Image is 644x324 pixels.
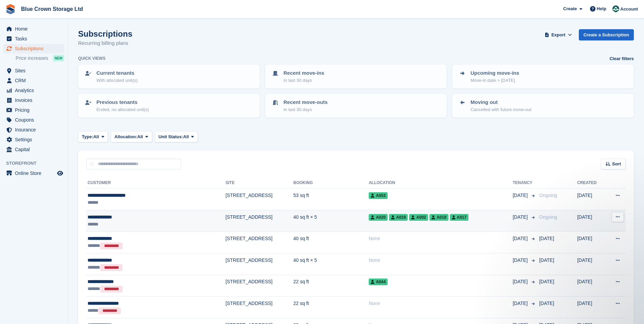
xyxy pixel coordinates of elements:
span: Create [563,5,577,12]
span: All [137,133,143,140]
span: [DATE] [513,192,529,199]
td: [DATE] [577,210,605,232]
a: Price increases NEW [16,54,64,62]
span: [DATE] [539,279,554,284]
th: Booking [293,178,369,188]
span: [DATE] [513,235,529,242]
a: menu [3,105,64,115]
button: Allocation: All [111,131,152,142]
a: menu [3,34,64,43]
a: Clear filters [609,55,634,62]
a: Recent move-outs In last 30 days [266,94,446,117]
span: Ongoing [539,214,557,220]
button: Type: All [78,131,108,142]
span: Sort [612,161,621,167]
span: Export [551,32,565,38]
span: Capital [15,145,56,154]
button: Unit Status: All [155,131,198,142]
td: 22 sq ft [293,275,369,296]
div: None [369,257,513,264]
td: 22 sq ft [293,296,369,318]
span: Storefront [6,160,68,167]
td: [STREET_ADDRESS] [225,275,293,296]
span: [DATE] [539,236,554,241]
span: Pricing [15,105,56,115]
span: Account [620,6,638,13]
span: A002 [409,214,428,221]
a: Moving out Cancelled with future move-out [453,94,633,117]
td: [STREET_ADDRESS] [225,232,293,253]
a: menu [3,66,64,75]
a: menu [3,145,64,154]
p: With allocated unit(s) [96,77,137,84]
span: Unit Status: [159,133,183,140]
span: [DATE] [539,257,554,263]
td: [DATE] [577,188,605,210]
td: [DATE] [577,296,605,318]
span: [DATE] [513,257,529,264]
th: Customer [86,178,225,188]
a: menu [3,115,64,125]
span: Ongoing [539,193,557,198]
td: [DATE] [577,232,605,253]
th: Allocation [369,178,513,188]
span: Coupons [15,115,56,125]
p: Recent move-outs [283,98,328,106]
a: Previous tenants Ended, no allocated unit(s) [79,94,259,117]
div: NEW [53,55,64,61]
td: [STREET_ADDRESS] [225,188,293,210]
td: [DATE] [577,253,605,275]
a: Preview store [56,169,64,177]
td: [STREET_ADDRESS] [225,296,293,318]
p: In last 30 days [283,77,324,84]
p: Current tenants [96,69,137,77]
a: menu [3,24,64,34]
a: Upcoming move-ins Move-in date > [DATE] [453,65,633,88]
span: Tasks [15,34,56,43]
a: menu [3,95,64,105]
span: Settings [15,135,56,144]
th: Created [577,178,605,188]
td: [STREET_ADDRESS] [225,253,293,275]
a: menu [3,168,64,178]
span: [DATE] [513,300,529,307]
span: A020 [369,214,388,221]
img: stora-icon-8386f47178a22dfd0bd8f6a31ec36ba5ce8667c1dd55bd0f319d3a0aa187defe.svg [5,4,16,14]
a: menu [3,125,64,134]
span: All [93,133,99,140]
th: Tenancy [513,178,536,188]
p: Recurring billing plans [78,39,132,47]
a: menu [3,86,64,95]
p: Moving out [471,98,531,106]
td: 40 sq ft × 5 [293,210,369,232]
a: menu [3,135,64,144]
span: A018 [429,214,448,221]
a: Recent move-ins In last 30 days [266,65,446,88]
span: Type: [82,133,93,140]
button: Export [544,29,573,40]
span: [DATE] [513,278,529,285]
span: CRM [15,76,56,85]
span: Help [597,5,606,12]
span: A044 [369,278,388,285]
div: None [369,235,513,242]
div: None [369,300,513,307]
p: Move-in date > [DATE] [471,77,519,84]
td: 53 sq ft [293,188,369,210]
span: Insurance [15,125,56,134]
span: [DATE] [513,214,529,221]
span: Invoices [15,95,56,105]
span: A019 [389,214,408,221]
span: A017 [450,214,469,221]
p: Cancelled with future move-out [471,106,531,113]
td: 40 sq ft [293,232,369,253]
p: Recent move-ins [283,69,324,77]
span: Sites [15,66,56,75]
a: Current tenants With allocated unit(s) [79,65,259,88]
td: 40 sq ft × 5 [293,253,369,275]
p: In last 30 days [283,106,328,113]
td: [DATE] [577,275,605,296]
span: Online Store [15,168,56,178]
img: John Marshall [612,5,619,12]
span: Analytics [15,86,56,95]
